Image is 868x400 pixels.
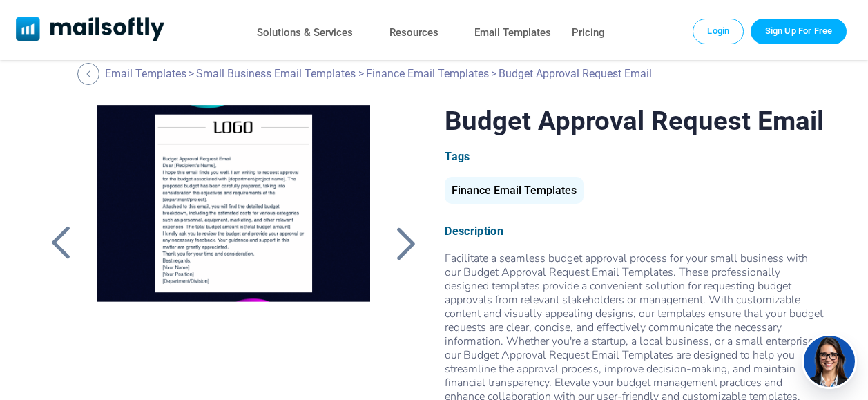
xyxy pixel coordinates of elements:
a: Back [388,225,423,261]
div: Finance Email Templates [445,177,584,204]
a: Email Templates [105,67,186,80]
a: Trial [751,19,847,44]
a: Small Business Email Templates [196,67,356,80]
a: Solutions & Services [257,23,353,43]
h1: Budget Approval Request Email [445,105,824,136]
a: Login [693,19,744,44]
div: Description [445,225,824,238]
div: Tags [445,150,824,163]
a: Mailsoftly [16,17,164,44]
a: Resources [389,23,438,43]
a: Back [44,225,78,261]
a: Finance Email Templates [445,189,584,196]
a: Back [77,63,103,85]
a: Email Templates [474,23,551,43]
a: Finance Email Templates [366,67,489,80]
a: Pricing [572,23,605,43]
